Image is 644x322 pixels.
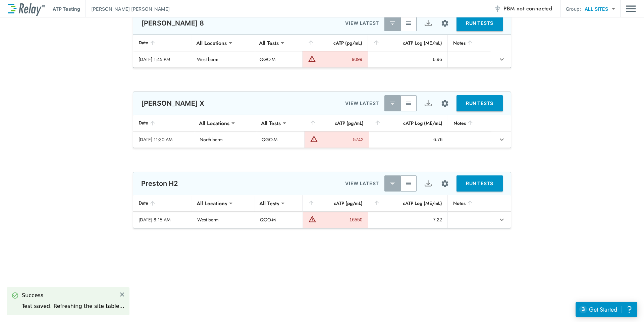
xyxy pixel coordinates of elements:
[139,56,186,63] div: [DATE] 1:45 PM
[441,179,449,188] img: Settings Icon
[8,2,45,16] img: LuminUltra Relay
[389,100,396,107] img: Latest
[254,51,303,67] td: QGO-M
[22,291,124,300] div: Success
[494,5,501,12] img: Offline Icon
[420,175,436,192] button: Export
[374,216,442,223] div: 7.22
[436,95,454,112] button: Site setup
[141,19,204,27] p: [PERSON_NAME] 8
[133,35,192,51] th: Date
[517,5,552,12] span: not connected
[141,179,178,187] p: Preston H2
[308,199,363,207] div: cATP (pg/mL)
[389,180,396,187] img: Latest
[320,136,364,143] div: 5742
[373,39,442,47] div: cATP Log (ME/mL)
[310,135,318,143] img: Warning
[22,302,124,310] div: Test saved. Refreshing the site table...
[53,5,80,12] p: ATP Testing
[441,19,449,28] img: Settings Icon
[626,2,636,15] button: Main menu
[453,39,485,47] div: Notes
[256,116,285,130] div: All Tests
[405,20,412,26] img: View All
[318,56,362,63] div: 9099
[310,119,364,127] div: cATP (pg/mL)
[373,199,442,207] div: cATP Log (ME/mL)
[345,19,379,27] p: VIEW LATEST
[373,56,442,63] div: 6.96
[457,15,503,31] button: RUN TESTS
[91,5,170,12] p: [PERSON_NAME] [PERSON_NAME]
[626,2,636,15] img: Drawer Icon
[318,216,363,223] div: 16550
[424,99,432,108] img: Export Icon
[139,136,189,143] div: [DATE] 11:30 AM
[441,99,449,108] img: Settings Icon
[192,51,254,67] td: West berm
[194,116,234,130] div: All Locations
[255,197,284,210] div: All Tests
[453,119,485,127] div: Notes
[345,99,379,107] p: VIEW LATEST
[141,99,204,107] p: [PERSON_NAME] X
[576,302,637,317] iframe: Resource center
[308,55,316,63] img: Warning
[457,175,503,192] button: RUN TESTS
[256,131,304,148] td: QGO-M
[457,95,503,111] button: RUN TESTS
[389,20,396,26] img: Latest
[424,179,432,188] img: Export Icon
[405,180,412,187] img: View All
[566,5,581,12] p: Group:
[308,215,316,223] img: Warning
[496,134,507,145] button: expand row
[345,179,379,187] p: VIEW LATEST
[436,175,454,193] button: Site setup
[496,214,507,225] button: expand row
[194,131,256,148] td: North berm
[496,54,507,65] button: expand row
[192,197,232,210] div: All Locations
[436,14,454,32] button: Site setup
[420,15,436,31] button: Export
[192,212,254,228] td: West berm
[453,199,485,207] div: Notes
[375,136,443,143] div: 6.76
[374,119,443,127] div: cATP Log (ME/mL)
[133,115,511,148] table: sticky table
[12,292,18,299] img: Success
[503,4,552,13] span: PBM
[424,19,432,28] img: Export Icon
[133,35,511,68] table: sticky table
[133,195,192,212] th: Date
[133,195,511,228] table: sticky table
[119,291,125,298] img: Close Icon
[192,36,231,50] div: All Locations
[255,212,303,228] td: QGO-M
[133,115,194,131] th: Date
[420,95,436,111] button: Export
[139,216,186,223] div: [DATE] 8:15 AM
[491,2,555,15] button: PBM not connected
[405,100,412,107] img: View All
[308,39,362,47] div: cATP (pg/mL)
[254,36,283,50] div: All Tests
